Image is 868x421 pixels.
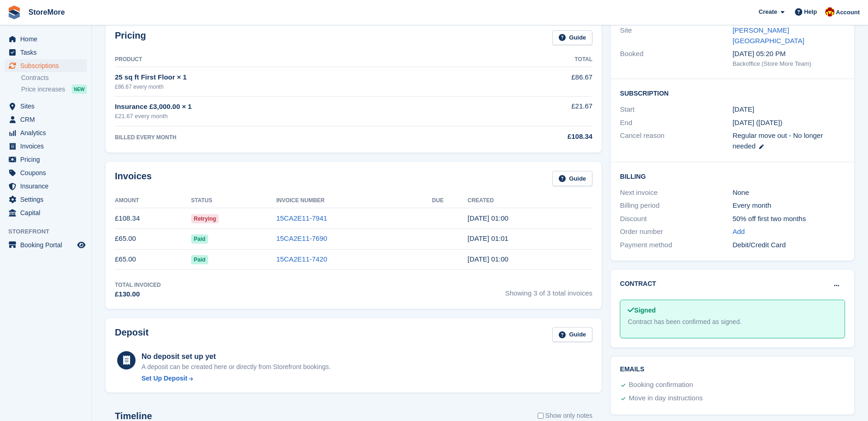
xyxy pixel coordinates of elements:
div: Billing period [620,200,732,211]
div: [DATE] 05:20 PM [732,49,845,59]
h2: Contract [620,279,656,289]
div: Booking confirmation [629,380,693,391]
span: Home [20,33,75,46]
div: £86.67 every month [115,83,476,91]
div: NEW [72,85,87,94]
td: £65.00 [115,228,191,249]
div: Site [620,25,732,46]
div: Set Up Deposit [142,374,187,383]
a: Guide [552,327,593,342]
span: Invoices [20,140,75,153]
span: Help [804,7,817,17]
span: Create [759,7,777,17]
a: menu [5,206,87,219]
div: Payment method [620,240,732,250]
div: Order number [620,227,732,237]
div: £108.34 [476,131,593,142]
span: Showing 3 of 3 total invoices [505,281,592,300]
th: Invoice Number [276,193,432,208]
span: Pricing [20,153,75,166]
a: menu [5,113,87,126]
div: Move in day instructions [629,393,703,404]
a: Contracts [21,74,87,82]
a: menu [5,140,87,153]
a: Preview store [76,239,87,250]
span: Storefront [8,227,91,236]
h2: Pricing [115,30,146,46]
div: BILLED EVERY MONTH [115,133,476,142]
div: £130.00 [115,289,161,300]
a: menu [5,46,87,59]
div: Every month [732,200,845,211]
h2: Billing [620,171,845,181]
a: menu [5,180,87,193]
th: Status [191,193,276,208]
span: Paid [191,234,208,244]
div: Cancel reason [620,131,732,151]
div: No deposit set up yet [142,351,331,362]
span: Coupons [20,166,75,179]
a: menu [5,193,87,206]
div: £21.67 every month [115,112,476,121]
th: Total [476,52,593,67]
a: Add [732,227,745,237]
span: Regular move out - No longer needed [732,131,823,150]
div: Total Invoiced [115,281,161,289]
time: 2025-07-03 00:00:41 UTC [468,255,509,263]
a: StoreMore [25,5,68,20]
div: 50% off first two months [732,214,845,224]
th: Due [432,193,467,208]
div: Booked [620,49,732,68]
a: Guide [552,171,593,186]
td: £21.67 [476,96,593,126]
div: Debit/Credit Card [732,240,845,250]
label: Show only notes [538,411,593,421]
a: 15CA2E11-7420 [276,255,327,263]
span: Retrying [191,214,219,223]
a: Price increases NEW [21,84,87,94]
a: menu [5,153,87,166]
span: Subscriptions [20,59,75,72]
a: 15CA2E11-7690 [276,234,327,242]
a: menu [5,126,87,139]
span: Settings [20,193,75,206]
span: CRM [20,113,75,126]
img: stora-icon-8386f47178a22dfd0bd8f6a31ec36ba5ce8667c1dd55bd0f319d3a0aa187defe.svg [7,6,21,19]
td: £86.67 [476,67,593,96]
h2: Deposit [115,327,148,342]
a: menu [5,59,87,72]
div: End [620,118,732,128]
h2: Invoices [115,171,152,186]
a: menu [5,100,87,113]
div: None [732,188,845,198]
p: A deposit can be created here or directly from Storefront bookings. [142,362,331,372]
div: Start [620,104,732,115]
div: Insurance £3,000.00 × 1 [115,102,476,112]
span: Analytics [20,126,75,139]
span: Tasks [20,46,75,59]
div: Signed [628,306,837,315]
div: Discount [620,214,732,224]
div: 25 sq ft First Floor × 1 [115,72,476,83]
span: Insurance [20,180,75,193]
h2: Emails [620,366,845,373]
input: Show only notes [538,411,544,421]
span: [DATE] ([DATE]) [732,119,783,126]
time: 2025-09-03 00:00:59 UTC [468,214,509,222]
a: menu [5,33,87,46]
td: £65.00 [115,249,191,270]
a: 15CA2E11-7941 [276,214,327,222]
th: Product [115,52,476,67]
span: Paid [191,255,208,264]
span: Account [836,8,860,17]
div: Backoffice (Store More Team) [732,59,845,68]
span: Sites [20,100,75,113]
div: Contract has been confirmed as signed. [628,317,837,327]
a: [PERSON_NAME][GEOGRAPHIC_DATA] [732,26,804,45]
span: Capital [20,206,75,219]
td: £108.34 [115,208,191,229]
time: 2025-07-03 00:00:00 UTC [732,104,754,115]
time: 2025-08-03 00:01:10 UTC [468,234,509,242]
th: Amount [115,193,191,208]
span: Booking Portal [20,239,75,251]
